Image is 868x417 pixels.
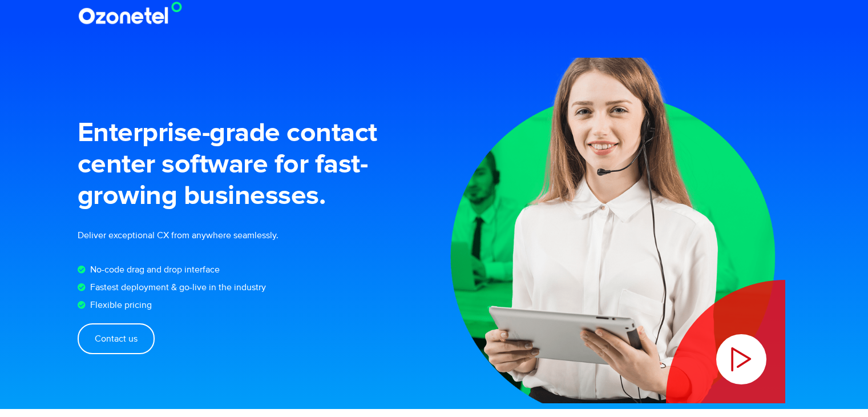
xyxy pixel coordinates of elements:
span: Flexible pricing [87,298,152,312]
span: Fastest deployment & go-live in the industry [87,280,266,294]
span: Contact us [95,334,138,343]
span: No-code drag and drop interface [87,263,220,276]
p: Deliver exceptional CX from anywhere seamlessly. [78,228,434,242]
div: Play Video about Hero Image [666,280,785,403]
img: Hero Image [440,58,785,403]
a: Contact us [78,323,155,354]
h1: Enterprise-grade contact center software for fast- growing businesses. [78,118,434,212]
